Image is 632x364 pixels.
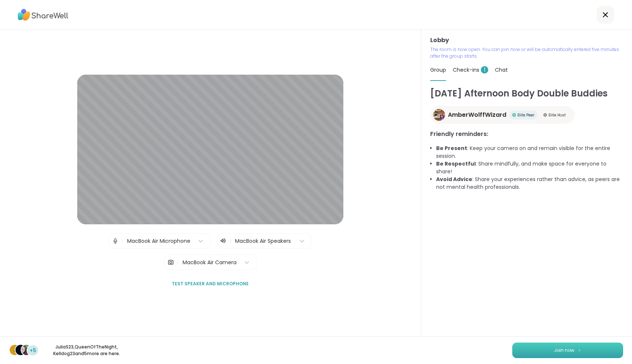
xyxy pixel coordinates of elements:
[430,106,575,124] a: AmberWolffWizardAmberWolffWizardElite PeerElite PeerElite HostElite Host
[543,113,547,117] img: Elite Host
[127,237,190,245] div: MacBook Air Microphone
[30,347,36,354] span: +5
[481,66,488,74] span: 1
[167,255,174,270] img: Camera
[554,347,574,354] span: Join now
[169,276,252,292] button: Test speaker and microphone
[512,343,623,358] button: Join now
[517,112,534,118] span: Elite Peer
[122,234,123,248] span: |
[21,345,32,355] img: Kelldog23
[183,259,237,266] div: MacBook Air Camera
[436,144,467,152] b: Be Present
[436,144,623,160] li: : Keep your camera on and remain visible for the entire session.
[172,280,249,287] span: Test speaker and microphone
[16,345,26,355] img: QueenOfTheNight
[177,255,179,270] span: |
[577,348,582,352] img: ShareWell Logomark
[436,176,623,191] li: : Share your experiences rather than advice, as peers are not mental health professionals.
[436,160,476,167] b: Be Respectful
[18,6,68,23] img: ShareWell Logo
[436,176,472,183] b: Avoid Advice
[45,344,128,357] p: JuliaS23 , QueenOfTheNight , Kelldog23 and 5 more are here.
[448,110,506,119] span: AmberWolffWizard
[430,66,446,74] span: Group
[430,87,623,100] h1: [DATE] Afternoon Body Double Buddies
[430,130,623,139] h3: Friendly reminders:
[430,36,623,45] h3: Lobby
[13,345,17,355] span: J
[548,112,566,118] span: Elite Host
[512,113,516,117] img: Elite Peer
[436,160,623,176] li: : Share mindfully, and make space for everyone to share!
[112,234,119,248] img: Microphone
[495,66,508,74] span: Chat
[430,46,623,59] p: The room is now open. You can join now or will be automatically entered five minutes after the gr...
[433,109,445,121] img: AmberWolffWizard
[230,237,231,245] span: |
[453,66,488,74] span: Check-ins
